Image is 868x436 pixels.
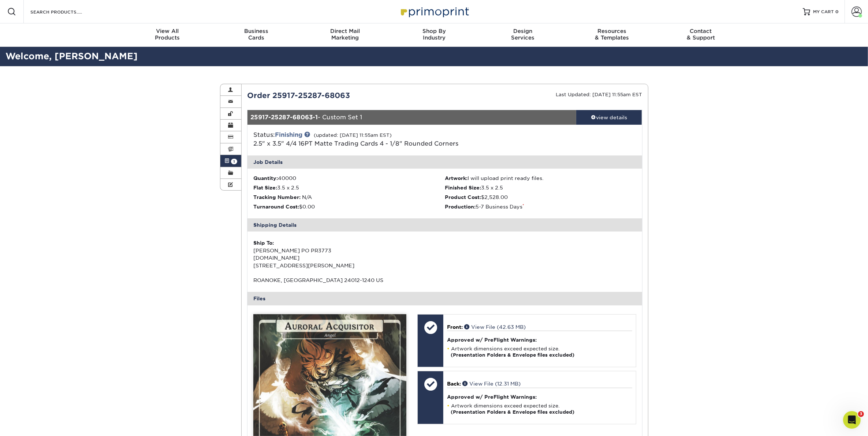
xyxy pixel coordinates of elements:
[248,131,510,148] div: Status:
[567,23,656,47] a: Resources& Templates
[445,175,467,181] strong: Artwork:
[253,140,458,147] span: 2.5" x 3.5" 4/4 16PT Matte Trading Cards 4 - 1/8" Rounded Corners
[301,23,390,47] a: Direct MailMarketing
[656,23,745,47] a: Contact& Support
[390,28,478,41] div: Industry
[212,28,301,41] div: Cards
[445,203,636,210] li: 5-7 Business Days
[253,175,278,181] strong: Quantity:
[123,28,212,41] div: Products
[212,23,301,47] a: BusinessCards
[242,90,445,101] div: Order 25917-25287-68063
[656,28,745,34] span: Contact
[253,184,445,191] li: 3.5 x 2.5
[212,28,301,34] span: Business
[576,114,642,121] div: view details
[843,411,861,429] iframe: Intercom live chat
[445,193,636,201] li: $2,528.00
[447,381,461,387] span: Back:
[813,9,834,15] span: MY CART
[301,28,390,41] div: Marketing
[275,131,302,138] a: Finishing
[464,324,526,330] a: View File (42.63 MB)
[398,4,471,19] img: Primoprint
[247,218,642,232] div: Shipping Details
[220,155,242,167] a: 1
[445,204,476,210] strong: Production:
[478,23,567,47] a: DesignServices
[253,203,445,210] li: $0.00
[445,184,636,191] li: 3.5 x 2.5
[390,23,478,47] a: Shop ByIndustry
[30,7,101,16] input: SEARCH PRODUCTS.....
[445,185,481,191] strong: Finished Size:
[123,23,212,47] a: View AllProducts
[478,28,567,41] div: Services
[301,28,390,34] span: Direct Mail
[567,28,656,41] div: & Templates
[858,411,864,417] span: 3
[253,240,274,246] strong: Ship To:
[253,204,299,210] strong: Turnaround Cost:
[314,132,392,138] small: (updated: [DATE] 11:55am EST)
[253,174,445,182] li: 40000
[123,28,212,34] span: View All
[835,9,839,14] span: 0
[447,324,463,330] span: Front:
[576,110,642,125] a: view details
[247,155,642,169] div: Job Details
[447,346,632,358] li: Artwork dimensions exceed expected size.
[447,394,632,400] h4: Approved w/ PreFlight Warnings:
[556,92,642,97] small: Last Updated: [DATE] 11:55am EST
[567,28,656,34] span: Resources
[247,292,642,305] div: Files
[231,159,237,164] span: 1
[253,194,301,200] strong: Tracking Number:
[447,403,632,415] li: Artwork dimensions exceed expected size.
[247,110,576,125] div: - Custom Set 1
[445,174,636,182] li: I will upload print ready files.
[451,352,574,358] strong: (Presentation Folders & Envelope files excluded)
[462,381,521,387] a: View File (12.31 MB)
[478,28,567,34] span: Design
[451,409,574,415] strong: (Presentation Folders & Envelope files excluded)
[445,194,481,200] strong: Product Cost:
[302,194,312,200] span: N/A
[250,114,318,121] strong: 25917-25287-68063-1
[253,185,277,191] strong: Flat Size:
[447,337,632,343] h4: Approved w/ PreFlight Warnings:
[390,28,478,34] span: Shop By
[656,28,745,41] div: & Support
[253,239,445,284] div: [PERSON_NAME] PO PR3773 [DOMAIN_NAME] [STREET_ADDRESS][PERSON_NAME] ROANOKE, [GEOGRAPHIC_DATA] 24...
